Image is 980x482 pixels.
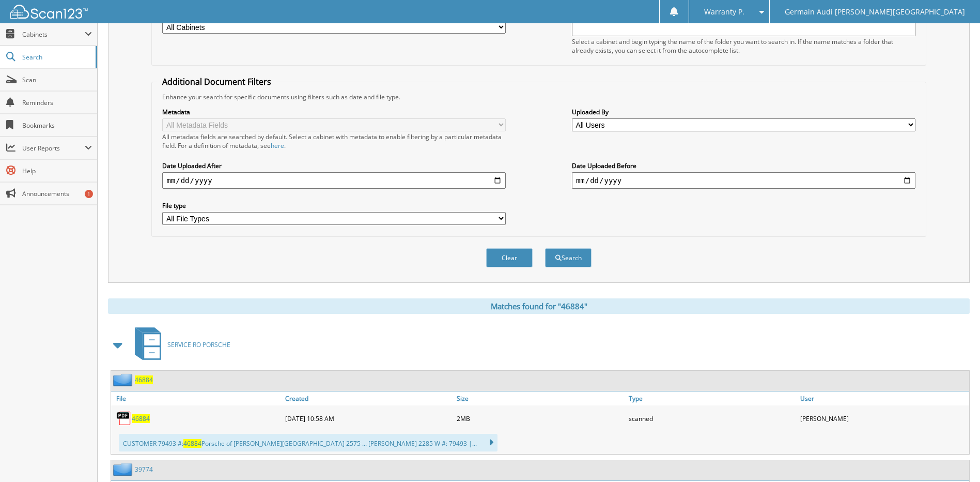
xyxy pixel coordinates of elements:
input: end [572,172,915,189]
a: Created [283,391,454,405]
span: Warranty P. [704,9,744,15]
img: scan123-logo-white.svg [10,5,88,19]
div: 2MB [454,408,626,429]
label: File type [162,201,506,210]
span: Scan [22,76,92,84]
a: here [271,141,284,150]
label: Metadata [162,108,506,116]
a: 39774 [135,465,153,474]
div: [DATE] 10:58 AM [283,408,454,429]
span: Germain Audi [PERSON_NAME][GEOGRAPHIC_DATA] [785,9,965,15]
label: Uploaded By [572,108,915,116]
span: 46884 [183,439,201,448]
a: Type [626,391,798,405]
a: SERVICE RO PORSCHE [129,324,230,365]
div: 1 [85,190,93,198]
a: Size [454,391,626,405]
a: File [111,391,283,405]
span: SERVICE RO PORSCHE [167,340,230,349]
input: start [162,172,506,189]
span: User Reports [22,144,85,153]
img: folder2.png [113,373,135,386]
label: Date Uploaded After [162,161,506,170]
span: Help [22,167,92,175]
label: Date Uploaded Before [572,161,915,170]
a: 46884 [132,414,150,423]
legend: Additional Document Filters [157,76,276,87]
span: Announcements [22,189,92,198]
div: Enhance your search for specific documents using filters such as date and file type. [157,93,920,101]
a: 46884 [135,375,153,384]
img: folder2.png [113,463,135,476]
div: scanned [626,408,798,429]
span: Search [22,53,90,62]
div: All metadata fields are searched by default. Select a cabinet with metadata to enable filtering b... [162,132,506,150]
div: [PERSON_NAME] [798,408,969,429]
div: Select a cabinet and begin typing the name of the folder you want to search in. If the name match... [572,37,915,55]
div: Matches found for "46884" [108,298,970,314]
span: Bookmarks [22,121,92,130]
img: PDF.png [116,411,132,426]
span: Reminders [22,98,92,107]
a: User [798,391,969,405]
div: CUSTOMER 79493 #: Porsche of [PERSON_NAME][GEOGRAPHIC_DATA] 2575 ... [PERSON_NAME] 2285 W #: 7949... [119,434,497,451]
button: Clear [486,248,533,267]
span: Cabinets [22,30,85,39]
button: Search [545,248,592,267]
